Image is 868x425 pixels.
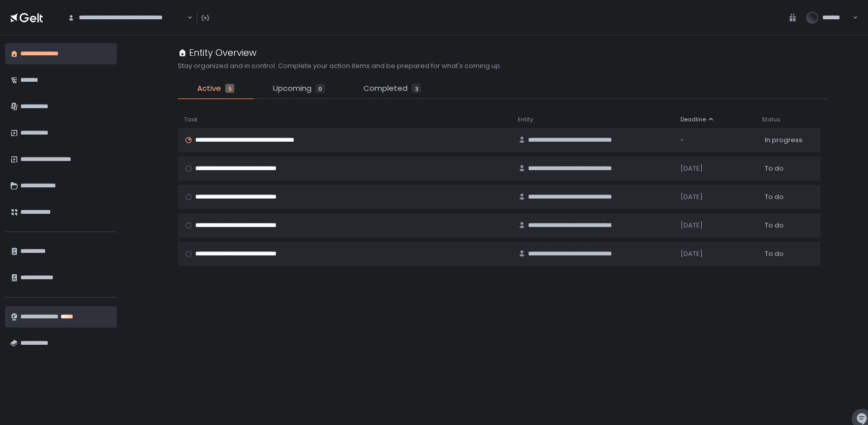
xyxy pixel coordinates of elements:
[680,116,706,123] span: Deadline
[61,7,193,28] div: Search for option
[680,164,703,173] span: [DATE]
[518,116,533,123] span: Entity
[363,83,408,94] span: Completed
[184,116,198,123] span: Task
[765,249,784,258] span: To do
[178,46,257,59] div: Entity Overview
[765,221,784,230] span: To do
[178,61,502,71] h2: Stay organized and in control. Complete your action items and be prepared for what's coming up.
[680,249,703,258] span: [DATE]
[316,84,325,93] div: 0
[680,221,703,230] span: [DATE]
[273,83,312,94] span: Upcoming
[225,84,234,93] div: 5
[765,136,802,145] span: In progress
[186,13,187,23] input: Search for option
[765,164,784,173] span: To do
[197,83,221,94] span: Active
[765,192,784,202] span: To do
[412,84,421,93] div: 3
[680,192,703,202] span: [DATE]
[680,136,684,145] span: -
[762,116,781,123] span: Status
